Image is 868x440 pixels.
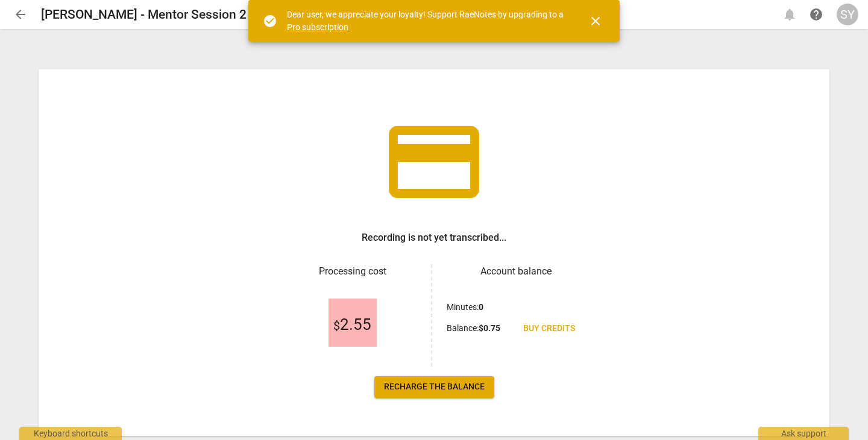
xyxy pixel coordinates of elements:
b: $ 0.75 [479,323,500,333]
span: help [809,7,823,22]
a: Buy credits [514,318,585,339]
span: 2.55 [333,316,371,334]
p: Balance : [447,322,500,335]
h3: Account balance [447,264,585,279]
span: close [588,14,603,28]
button: Close [581,7,610,36]
button: SY [837,4,858,25]
h3: Recording is not yet transcribed... [362,231,506,245]
span: Buy credits [523,323,575,335]
a: Pro subscription [287,22,348,32]
span: Recharge the balance [384,381,485,393]
b: 0 [479,302,483,312]
h2: [PERSON_NAME] - Mentor Session 2 [41,7,247,22]
p: Minutes : [447,301,483,314]
span: credit_card [380,108,488,216]
div: Ask support [758,427,849,440]
span: arrow_back [13,7,28,22]
div: Dear user, we appreciate your loyalty! Support RaeNotes by upgrading to a [287,8,567,33]
span: $ [333,318,340,333]
a: Help [805,4,827,25]
div: Keyboard shortcuts [19,427,122,440]
h3: Processing cost [283,264,421,279]
span: check_circle [263,14,277,28]
a: Recharge the balance [374,376,494,398]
